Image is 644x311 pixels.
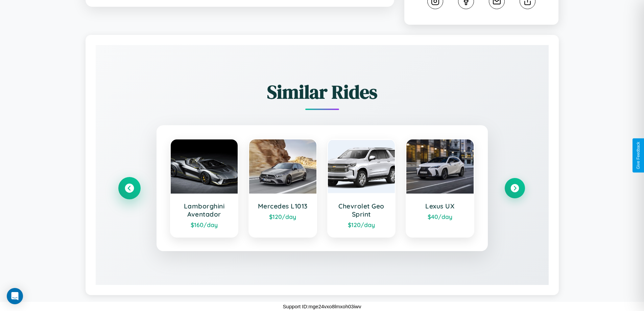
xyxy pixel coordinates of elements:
[283,302,361,311] p: Support ID: mge24vxo8lmxoh03iwv
[256,202,310,210] h3: Mercedes L1013
[413,202,467,210] h3: Lexus UX
[327,139,396,238] a: Chevrolet Geo Sprint$120/day
[636,142,641,169] div: Give Feedback
[335,221,388,228] div: $ 120 /day
[248,139,317,238] a: Mercedes L1013$120/day
[406,139,474,238] a: Lexus UX$40/day
[413,213,467,220] div: $ 40 /day
[170,139,239,238] a: Lamborghini Aventador$160/day
[177,202,231,218] h3: Lamborghini Aventador
[335,202,388,218] h3: Chevrolet Geo Sprint
[177,221,231,228] div: $ 160 /day
[119,79,525,105] h2: Similar Rides
[256,213,310,220] div: $ 120 /day
[7,288,23,304] div: Open Intercom Messenger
